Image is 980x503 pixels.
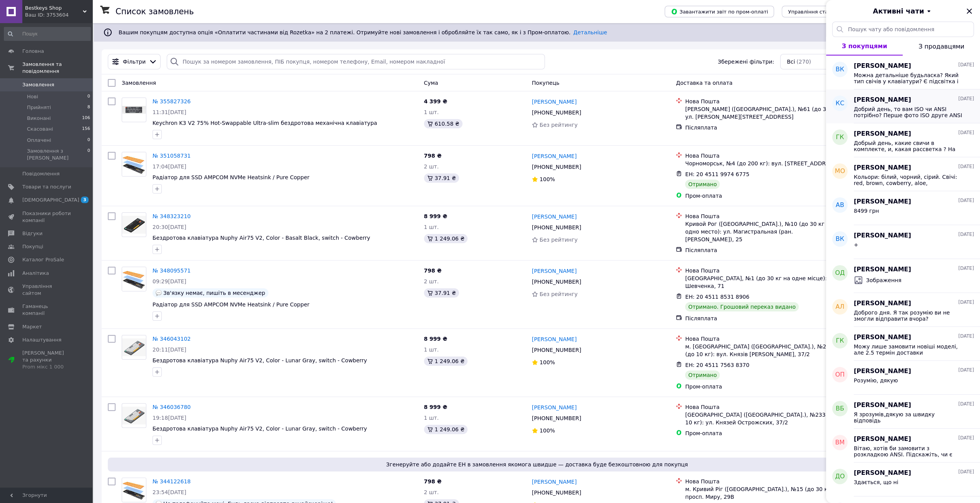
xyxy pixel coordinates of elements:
[958,96,974,102] span: [DATE]
[22,61,92,75] span: Замовлення та повідомлення
[539,176,555,182] span: 100%
[152,426,367,432] a: Бездротова клавіатура Nuphy Air75 V2, Color - Lunar Gray, switch - Cowberry
[82,115,90,122] span: 106
[424,404,447,410] span: 8 999 ₴
[27,104,51,111] span: Прийняті
[685,192,843,200] div: Пром-оплата
[826,327,980,361] button: ГК[PERSON_NAME][DATE]Можу лише замовити новіші моделі, але 2.5 термін доставки
[826,463,980,496] button: ДО[PERSON_NAME][DATE]Здається, що ні
[854,96,911,104] span: [PERSON_NAME]
[424,173,459,183] div: 37.91 ₴
[685,274,843,290] div: [GEOGRAPHIC_DATA], №1 (до 30 кг на одне місце): вул. Шевченка, 71
[530,222,583,233] div: [PHONE_NUMBER]
[424,163,439,170] span: 2 шт.
[826,225,980,259] button: ВК[PERSON_NAME][DATE]+
[685,335,843,343] div: Нова Пошта
[873,6,924,16] span: Активні чати
[22,243,43,250] span: Покупці
[22,270,49,277] span: Аналітика
[854,208,879,214] span: 8499 грн
[826,89,980,123] button: КС[PERSON_NAME][DATE]Добрий день, то вам ISO чи ANSI потрібно? Перше фото ISO друге ANSI
[854,72,963,84] span: Можна детальніше будьласка? Який тип свічів у клавіатури? Є підсвітка і чи підсвічує вона символи...
[539,291,578,297] span: Без рейтингу
[836,235,844,244] span: ВК
[958,163,974,170] span: [DATE]
[22,363,71,370] div: Prom мікс 1 000
[539,122,578,128] span: Без рейтингу
[532,152,576,160] a: [PERSON_NAME]
[122,478,146,502] img: Фото товару
[958,265,974,272] span: [DATE]
[685,160,843,167] div: Чорноморськ, №4 (до 200 кг): вул. [STREET_ADDRESS]
[424,357,468,366] div: 1 249.06 ₴
[854,197,911,206] span: [PERSON_NAME]
[424,347,439,353] span: 1 шт.
[826,157,980,191] button: МО[PERSON_NAME][DATE]Кольори: білий, чорний, сірий. Свічі: red, brown, cowberry, aloe, [PERSON_NA...
[27,126,53,133] span: Скасовані
[22,81,54,88] span: Замовлення
[532,267,576,275] a: [PERSON_NAME]
[854,377,898,384] span: Розумію, дякую
[854,310,963,322] span: Доброго дня. Я так розумію ви не змогли відправити вчора?
[152,174,309,180] span: Радіатор для SSD AMPCOM NVMe Heatsink / Pure Copper
[958,197,974,204] span: [DATE]
[958,333,974,340] span: [DATE]
[854,401,911,410] span: [PERSON_NAME]
[111,461,963,468] span: Згенеруйте або додайте ЕН в замовлення якомога швидше — доставка буде безкоштовною для покупця
[854,435,911,444] span: [PERSON_NAME]
[796,59,811,65] span: (270)
[918,43,964,50] span: З продавцями
[685,105,843,121] div: [PERSON_NAME] ([GEOGRAPHIC_DATA].), №61 (до 30 кг): ул. [PERSON_NAME][STREET_ADDRESS]
[685,294,749,300] span: ЕН: 20 4511 8531 8906
[152,109,186,115] span: 11:31[DATE]
[152,478,191,484] a: № 344122618
[685,411,843,426] div: [GEOGRAPHIC_DATA] ([GEOGRAPHIC_DATA].), №233 (до 10 кг): ул. Князей Острожских, 37/2
[782,6,853,17] button: Управління статусами
[122,152,146,177] a: Фото товару
[835,370,845,379] span: ОП
[22,303,71,317] span: Гаманець компанії
[530,345,583,355] div: [PHONE_NUMBER]
[854,299,911,308] span: [PERSON_NAME]
[532,404,576,411] a: [PERSON_NAME]
[665,6,774,17] button: Завантажити звіт по пром-оплаті
[152,347,186,353] span: 20:11[DATE]
[676,80,732,86] span: Доставка та оплата
[685,478,843,485] div: Нова Пошта
[836,65,844,74] span: ВК
[854,411,963,424] span: Я зрозумів,дякую за швидку відповідь
[424,267,442,274] span: 798 ₴
[958,469,974,475] span: [DATE]
[27,148,87,161] span: Замовлення з [PERSON_NAME]
[424,425,468,434] div: 1 249.06 ₴
[965,7,974,16] button: Закрити
[685,180,720,189] div: Отримано
[854,62,911,71] span: [PERSON_NAME]
[836,133,844,142] span: ГК
[826,37,903,56] button: З покупцями
[424,478,442,484] span: 798 ₴
[27,93,38,100] span: Нові
[22,197,79,204] span: [DEMOGRAPHIC_DATA]
[152,415,186,421] span: 19:18[DATE]
[122,152,146,176] img: Фото товару
[848,6,958,16] button: Активні чати
[424,415,439,421] span: 1 шт.
[854,343,963,356] span: Можу лише замовити новіші моделі, але 2.5 термін доставки
[958,299,974,306] span: [DATE]
[152,163,186,170] span: 17:04[DATE]
[424,234,468,243] div: 1 249.06 ₴
[152,213,191,219] a: № 348323210
[122,212,146,237] a: Фото товару
[539,359,555,365] span: 100%
[854,469,911,478] span: [PERSON_NAME]
[718,58,774,66] span: Збережені фільтри:
[958,367,974,373] span: [DATE]
[685,124,843,131] div: Післяплата
[87,93,90,100] span: 0
[826,56,980,89] button: ВК[PERSON_NAME][DATE]Можна детальніше будьласка? Який тип свічів у клавіатури? Є підсвітка і чи п...
[854,445,963,458] span: Вiтаю, хотiв би замовити з розкладкою ANSI. Пiдскажiть, чи є ще? А також якi перемикачi йдуть в ц...
[152,489,186,495] span: 23:54[DATE]
[685,485,843,501] div: м. Кривий Ріг ([GEOGRAPHIC_DATA].), №15 (до 30 кг): просп. Миру, 29В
